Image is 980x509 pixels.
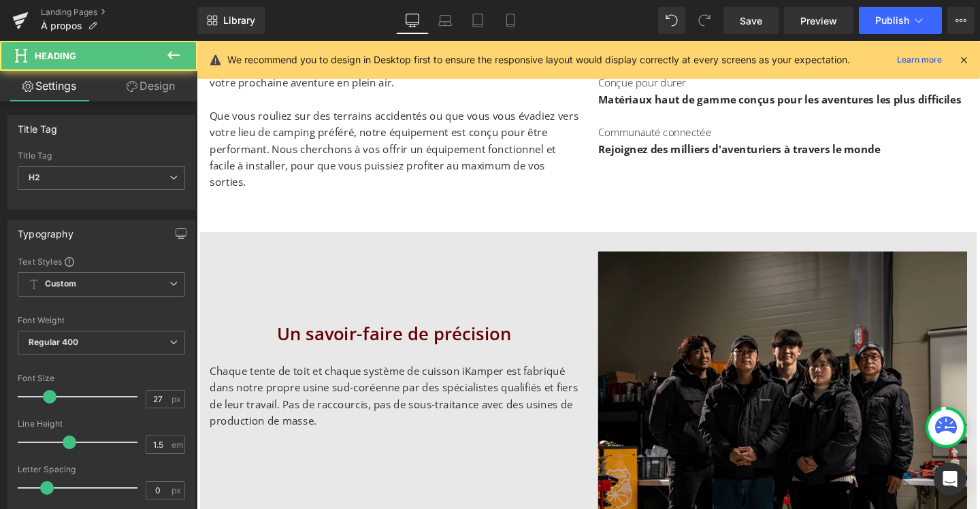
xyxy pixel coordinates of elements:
a: Laptop [429,7,461,34]
button: Undo [658,7,685,34]
span: Heading [35,50,76,61]
div: Letter Spacing [18,465,185,474]
b: H2 [29,172,40,182]
a: Learn more [892,52,947,68]
div: Line Height [18,419,185,429]
p: We recommend you to design in Desktop first to ensure the responsive layout would display correct... [227,52,850,67]
h2: Un savoir-faire de précision [14,294,402,322]
button: Publish [859,7,942,34]
span: Preview [800,14,837,28]
span: Library [223,14,255,27]
a: Tablet [461,7,494,34]
a: Design [101,71,200,101]
a: Landing Pages [41,7,197,18]
p: Chaque tente de toit et chaque système de cuisson iKamper est fabriqué dans notre propre usine su... [14,339,402,408]
strong: Matériaux haut de gamme conçus pour les aventures les plus difficiles [422,54,804,69]
span: px [171,395,183,404]
a: Desktop [396,7,429,34]
p: Conçue pour durer [422,35,810,53]
strong: Né d'une passion pour l'exploration et les activités en plein air [422,1,760,16]
span: Save [740,14,762,28]
span: px [171,486,183,495]
div: Title Tag [18,116,58,135]
b: Custom [45,278,76,290]
a: New Library [197,7,265,34]
a: Preview [784,7,853,34]
div: Font Weight [18,316,185,325]
button: Redo [691,7,718,34]
div: Typography [18,220,73,240]
a: Mobile [494,7,527,34]
span: À propos [41,20,82,31]
div: Title Tag [18,151,185,161]
button: More [947,7,975,34]
div: Font Size [18,374,185,383]
p: Communauté connectée [422,88,810,105]
div: Open Intercom Messenger [934,463,966,495]
span: em [171,440,183,449]
span: Publish [875,15,909,26]
strong: Rejoignez des milliers d'aventuriers à travers le monde [422,106,719,121]
b: Regular 400 [29,337,79,347]
div: Text Styles [18,256,185,267]
p: Que vous rouliez sur des terrains accidentés ou que vous vous évadiez vers votre lieu de camping ... [14,71,402,158]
